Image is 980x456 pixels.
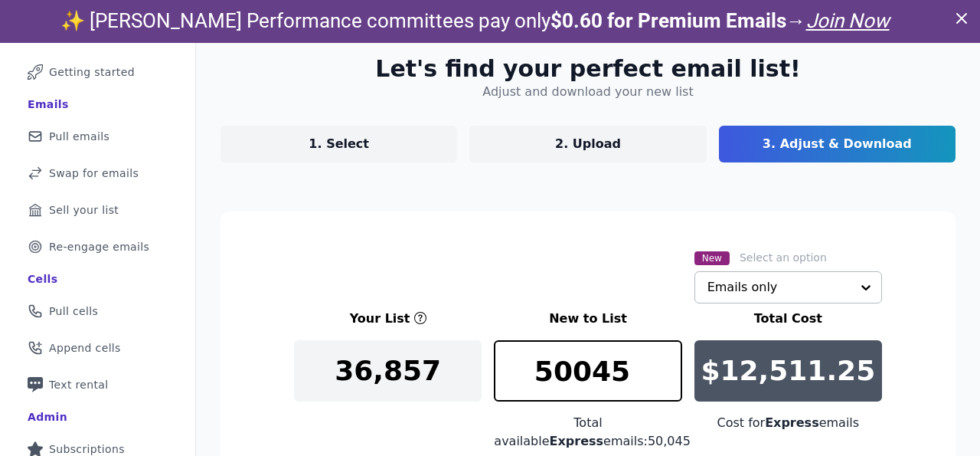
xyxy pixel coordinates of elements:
[740,250,827,265] label: Select an option
[494,414,681,451] div: Total available emails: 50,045
[12,368,183,402] a: Text rental
[12,156,183,190] a: Swap for emails
[49,303,98,319] span: Pull cells
[12,193,183,227] a: Sell your list
[49,129,109,144] span: Pull emails
[12,230,183,264] a: Re-engage emails
[694,414,882,432] div: Cost for emails
[694,310,882,328] h3: Total Cost
[335,356,441,386] p: 36,857
[719,126,955,162] a: 3. Adjust & Download
[49,377,109,392] span: Text rental
[49,340,121,356] span: Append cells
[694,251,730,265] span: New
[49,239,149,254] span: Re-engage emails
[220,126,457,162] a: 1. Select
[765,415,819,430] span: Express
[28,271,57,287] div: Cells
[469,126,706,162] a: 2. Upload
[350,310,410,328] h3: Your List
[482,83,693,101] h4: Adjust and download your new list
[550,434,604,448] span: Express
[49,166,139,181] span: Swap for emails
[28,97,69,112] div: Emails
[49,202,119,218] span: Sell your list
[375,55,800,83] h2: Let's find your perfect email list!
[49,64,135,80] span: Getting started
[763,135,912,153] p: 3. Adjust & Download
[12,55,183,89] a: Getting started
[309,135,369,153] p: 1. Select
[701,356,875,386] p: $12,511.25
[494,310,681,328] h3: New to List
[12,294,183,328] a: Pull cells
[12,120,183,153] a: Pull emails
[555,135,621,153] p: 2. Upload
[28,409,67,425] div: Admin
[12,331,183,365] a: Append cells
